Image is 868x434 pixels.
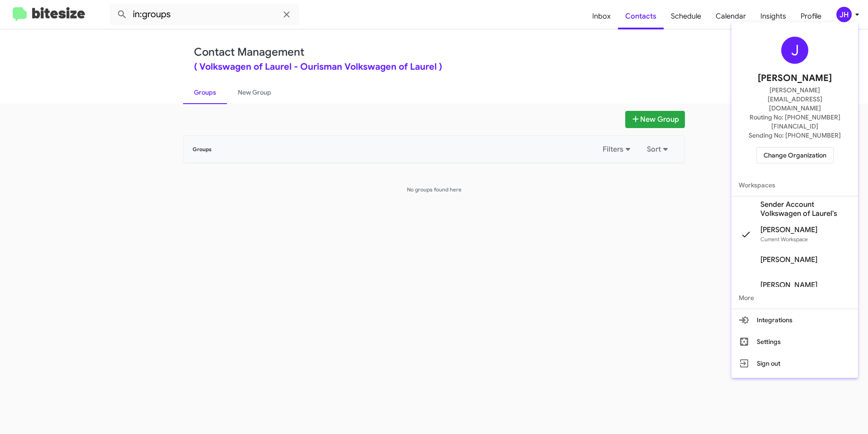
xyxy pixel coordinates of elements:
[760,255,817,264] span: [PERSON_NAME]
[731,174,858,196] span: Workspaces
[760,281,817,290] span: [PERSON_NAME]
[764,148,826,163] span: Change Organization
[731,353,858,374] button: Sign out
[756,147,834,163] button: Change Organization
[731,309,858,331] button: Integrations
[760,236,808,243] span: Current Workspace
[760,200,851,218] span: Sender Account Volkswagen of Laurel's
[760,225,817,234] span: [PERSON_NAME]
[749,131,841,140] span: Sending No: [PHONE_NUMBER]
[781,37,808,64] div: J
[731,331,858,353] button: Settings
[742,113,847,131] span: Routing No: [PHONE_NUMBER][FINANCIAL_ID]
[742,86,847,113] span: [PERSON_NAME][EMAIL_ADDRESS][DOMAIN_NAME]
[731,287,858,309] span: More
[758,71,832,86] span: [PERSON_NAME]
